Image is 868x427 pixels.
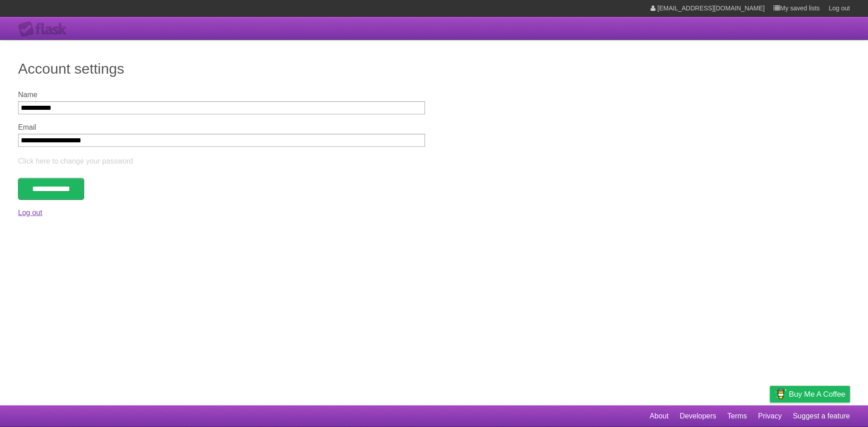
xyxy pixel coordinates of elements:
a: About [650,408,669,425]
a: Suggest a feature [793,408,850,425]
a: Click here to change your password [18,157,133,165]
a: Privacy [758,408,782,425]
div: Flask [18,21,72,38]
label: Name [18,91,425,99]
a: Terms [727,408,747,425]
span: Buy me a coffee [789,386,845,402]
label: Email [18,123,425,131]
h1: Account settings [18,58,850,80]
a: Log out [18,209,42,216]
a: Developers [679,408,716,425]
img: Buy me a coffee [774,386,787,402]
a: Buy me a coffee [770,386,850,403]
